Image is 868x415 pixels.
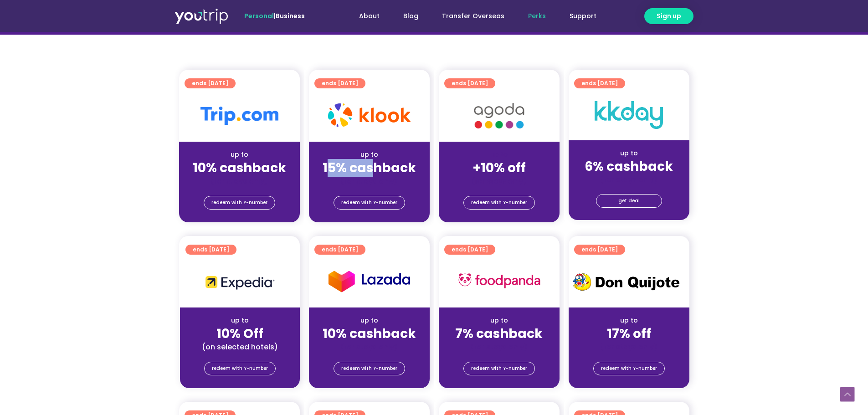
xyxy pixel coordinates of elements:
[601,362,657,375] span: redeem with Y-number
[574,245,625,255] a: ends [DATE]
[347,8,391,25] a: About
[316,150,422,159] div: up to
[463,196,535,210] a: redeem with Y-number
[334,196,405,210] a: redeem with Y-number
[596,194,662,208] a: get deal
[204,362,276,375] a: redeem with Y-number
[244,11,274,20] span: Personal
[187,342,293,352] div: (on selected hotels)
[491,150,508,159] span: up to
[185,245,236,255] a: ends [DATE]
[471,362,527,375] span: redeem with Y-number
[576,175,682,184] div: (for stays only)
[314,78,365,88] a: ends [DATE]
[216,325,263,343] strong: 10% Off
[581,245,618,255] span: ends [DATE]
[455,325,543,343] strong: 7% cashback
[576,342,682,352] div: (for stays only)
[644,8,693,24] a: Sign up
[316,342,422,352] div: (for stays only)
[276,11,305,20] a: Business
[444,78,495,88] a: ends [DATE]
[576,316,682,325] div: up to
[186,176,293,186] div: (for stays only)
[185,78,236,88] a: ends [DATE]
[192,78,228,88] span: ends [DATE]
[446,342,552,352] div: (for stays only)
[585,158,673,175] strong: 6% cashback
[314,245,365,255] a: ends [DATE]
[211,196,267,209] span: redeem with Y-number
[391,8,430,25] a: Blog
[341,196,397,209] span: redeem with Y-number
[186,150,293,159] div: up to
[334,362,405,375] a: redeem with Y-number
[444,245,495,255] a: ends [DATE]
[316,176,422,186] div: (for stays only)
[446,316,552,325] div: up to
[574,78,625,88] a: ends [DATE]
[187,316,293,325] div: up to
[316,316,422,325] div: up to
[323,159,416,177] strong: 15% cashback
[329,8,608,25] nav: Menu
[193,245,229,255] span: ends [DATE]
[452,245,488,255] span: ends [DATE]
[593,362,665,375] a: redeem with Y-number
[463,362,535,375] a: redeem with Y-number
[452,78,488,88] span: ends [DATE]
[446,176,552,186] div: (for stays only)
[341,362,397,375] span: redeem with Y-number
[212,362,268,375] span: redeem with Y-number
[607,325,651,343] strong: 17% off
[204,196,275,210] a: redeem with Y-number
[516,8,558,25] a: Perks
[323,325,416,343] strong: 10% cashback
[322,245,358,255] span: ends [DATE]
[618,195,640,207] span: get deal
[430,8,516,25] a: Transfer Overseas
[244,11,305,20] span: |
[193,159,286,177] strong: 10% cashback
[576,149,682,158] div: up to
[657,11,681,21] span: Sign up
[471,196,527,209] span: redeem with Y-number
[558,8,608,25] a: Support
[581,78,618,88] span: ends [DATE]
[473,159,526,177] strong: +10% off
[322,78,358,88] span: ends [DATE]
